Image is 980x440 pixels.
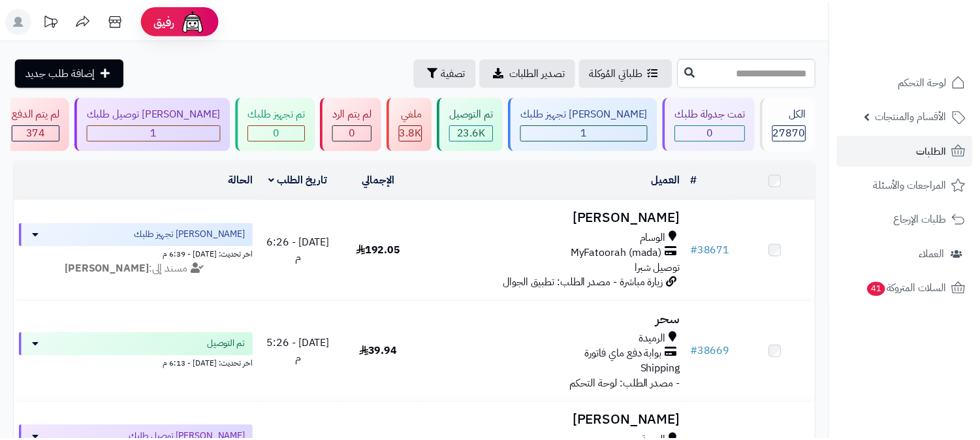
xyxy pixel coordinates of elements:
span: طلبات الإرجاع [903,210,956,228]
span: المراجعات والأسئلة [882,176,956,194]
span: 0 [714,124,721,140]
a: [PERSON_NAME] توصيل طلبك 1 [72,96,235,150]
span: [DATE] - 6:26 م [270,234,333,265]
div: 1 [526,125,654,140]
div: الكل [780,106,814,121]
span: طلباتي المُوكلة [595,64,649,80]
a: #38669 [697,344,737,360]
td: - مصدر الطلب: لوحة التحكم [422,302,692,403]
a: #38671 [697,242,737,258]
span: رفيق [155,12,176,27]
span: 0 [276,124,283,140]
span: # [697,242,704,258]
span: تم التوصيل [209,338,247,351]
span: زيارة مباشرة - مصدر الطلب: تطبيق الجوال [508,275,670,291]
h3: [PERSON_NAME] [428,414,687,429]
span: 374 [26,124,46,140]
div: [PERSON_NAME] توصيل طلبك [87,106,223,121]
a: الإجمالي [366,172,398,187]
a: تم تجهيز طلبك 0 [235,96,321,150]
div: 0 [336,125,375,140]
a: طلباتي المُوكلة [585,57,679,86]
h3: سحر [428,312,687,327]
a: تحديثات المنصة [35,7,67,36]
span: 41 [876,281,895,296]
span: الرميدة [645,332,672,347]
div: 374 [12,125,59,140]
div: تم تجهيز طلبك [250,106,308,121]
span: Shipping [647,362,687,377]
span: 0 [353,124,359,140]
span: MyFatoorah (mada) [577,245,669,260]
strong: [PERSON_NAME] [65,260,150,276]
button: تصفية [418,57,481,86]
a: تاريخ الطلب [272,172,331,187]
a: [PERSON_NAME] تجهيز طلبك 1 [511,96,667,150]
span: تصدير الطلبات [514,64,571,80]
a: لم يتم الرد 0 [321,96,388,150]
a: # [697,172,704,187]
span: السلات المتروكة [875,279,956,298]
img: ai-face.png [182,7,208,33]
div: 0 [251,125,308,140]
div: تم التوصيل [454,106,498,121]
div: 3846 [403,125,426,140]
span: 27870 [781,124,814,140]
a: تمت جدولة طلبك 0 [667,96,765,150]
span: بوابة دفع ماي فاتورة [591,347,669,362]
span: 1 [152,124,159,140]
span: العملاء [928,245,954,263]
img: logo-2.png [902,24,978,51]
span: 3.8K [403,124,426,140]
a: الكل27870 [765,96,827,150]
div: [PERSON_NAME] تجهيز طلبك [526,106,654,121]
div: مسند إلى: [9,261,265,276]
span: 192.05 [360,242,405,258]
span: 1 [587,124,593,140]
span: الوسام [646,230,672,245]
span: توصيل شبرا [641,260,687,275]
span: لوحة التحكم [908,72,956,90]
h3: [PERSON_NAME] [428,210,687,225]
div: 0 [682,125,752,140]
span: الأقسام والمنتجات [884,106,956,125]
a: الحالة [230,172,255,187]
span: # [697,344,704,360]
span: [PERSON_NAME] تجهيز طلبك [135,228,247,241]
div: 23648 [454,125,498,140]
span: 23.6K [462,124,490,140]
a: العميل [658,172,687,187]
a: تم التوصيل 23.6K [439,96,511,150]
div: 1 [88,125,222,140]
a: إضافة طلب جديد [15,57,125,86]
span: الطلبات [926,141,956,159]
a: تصدير الطلبات [484,57,581,86]
span: تصفية [445,64,470,80]
span: إضافة طلب جديد [25,64,96,80]
div: اخر تحديث: [DATE] - 6:39 م [19,246,255,260]
div: ملغي [403,106,426,121]
div: لم يتم الدفع [12,106,60,121]
div: اخر تحديث: [DATE] - 6:13 م [19,356,255,370]
div: تمت جدولة طلبك [682,106,753,121]
a: ملغي 3.8K [388,96,439,150]
span: [DATE] - 5:26 م [270,336,333,367]
div: لم يتم الرد [336,106,375,121]
span: 39.94 [363,344,402,360]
